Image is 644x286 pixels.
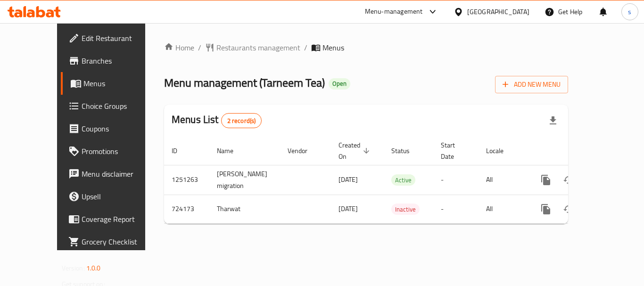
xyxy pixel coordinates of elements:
[164,137,633,224] table: enhanced table
[329,78,350,90] div: Open
[82,33,157,44] span: Edit Restaurant
[329,80,350,88] span: Open
[221,113,262,128] div: Total records count
[205,42,300,53] a: Restaurants management
[164,165,209,195] td: 1251263
[82,123,157,134] span: Coupons
[164,72,325,93] span: Menu management ( Tarneem Tea )
[288,145,320,156] span: Vendor
[495,76,568,93] button: Add New Menu
[164,42,194,53] a: Home
[365,6,423,17] div: Menu-management
[86,262,101,274] span: 1.0.0
[479,195,527,223] td: All
[61,208,165,230] a: Coverage Report
[61,140,165,163] a: Promotions
[339,139,372,162] span: Created On
[391,175,415,186] span: Active
[304,42,307,53] li: /
[62,262,85,274] span: Version:
[467,7,529,17] div: [GEOGRAPHIC_DATA]
[322,42,344,53] span: Menus
[479,165,527,195] td: All
[61,163,165,185] a: Menu disclaimer
[164,42,568,53] nav: breadcrumb
[61,95,165,117] a: Choice Groups
[391,145,422,156] span: Status
[433,195,479,223] td: -
[83,78,157,89] span: Menus
[82,168,157,180] span: Menu disclaimer
[433,165,479,195] td: -
[82,55,157,66] span: Branches
[441,139,467,162] span: Start Date
[209,165,280,195] td: [PERSON_NAME] migration
[486,145,516,156] span: Locale
[164,195,209,223] td: 724173
[82,146,157,157] span: Promotions
[222,116,262,125] span: 2 record(s)
[61,27,165,49] a: Edit Restaurant
[61,117,165,140] a: Coupons
[339,203,358,215] span: [DATE]
[61,72,165,95] a: Menus
[391,174,415,186] div: Active
[557,169,580,191] button: Change Status
[391,204,420,215] span: Inactive
[209,195,280,223] td: Tharwat
[61,49,165,72] a: Branches
[82,191,157,202] span: Upsell
[217,145,246,156] span: Name
[542,109,564,132] div: Export file
[198,42,201,53] li: /
[82,213,157,225] span: Coverage Report
[535,198,557,221] button: more
[61,185,165,208] a: Upsell
[216,42,300,53] span: Restaurants management
[535,169,557,191] button: more
[172,113,262,128] h2: Menus List
[82,100,157,112] span: Choice Groups
[628,7,631,17] span: s
[527,137,633,165] th: Actions
[557,198,580,221] button: Change Status
[172,145,190,156] span: ID
[82,236,157,247] span: Grocery Checklist
[61,230,165,253] a: Grocery Checklist
[503,79,561,90] span: Add New Menu
[339,173,358,186] span: [DATE]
